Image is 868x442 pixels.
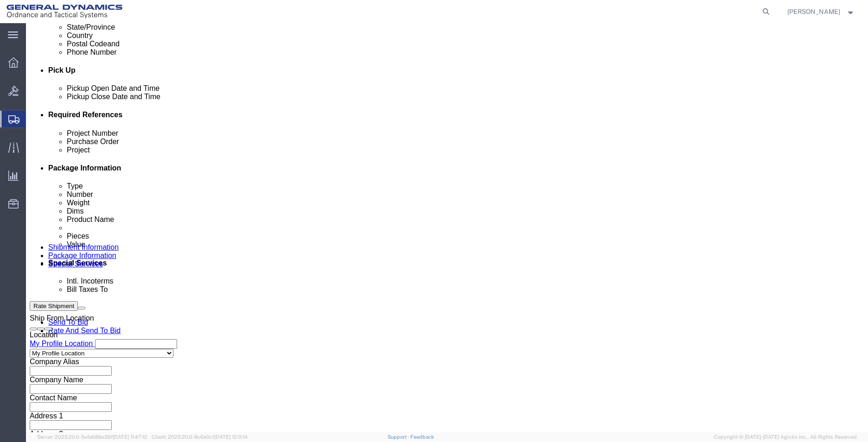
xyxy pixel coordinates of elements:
span: [DATE] 11:47:12 [113,434,147,440]
a: Feedback [410,434,434,440]
a: Support [388,434,411,440]
span: LaShirl Montgomery [787,6,840,17]
button: [PERSON_NAME] [787,6,855,17]
span: Client: 2025.20.0-8c6e0cf [152,434,248,440]
img: logo [6,5,122,19]
span: Copyright © [DATE]-[DATE] Agistix Inc., All Rights Reserved [714,433,857,441]
span: Server: 2025.20.0-5efa686e39f [37,434,147,440]
iframe: FS Legacy Container [26,23,868,432]
span: [DATE] 12:11:14 [214,434,248,440]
